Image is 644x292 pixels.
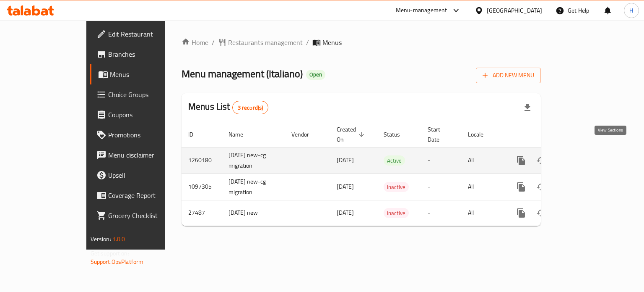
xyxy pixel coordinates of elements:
[108,110,187,120] span: Coupons
[511,177,531,197] button: more
[90,125,194,145] a: Promotions
[531,150,551,171] button: Change Status
[90,205,194,226] a: Grocery Checklist
[421,200,461,226] td: -
[511,150,531,171] button: more
[421,174,461,200] td: -
[108,150,187,160] span: Menu disclaimer
[222,147,285,174] td: [DATE] new-cg migration
[306,37,309,47] li: /
[337,124,367,145] span: Created On
[461,200,504,226] td: All
[337,181,354,192] span: [DATE]
[531,203,551,223] button: Change Status
[384,129,411,139] span: Status
[384,156,405,166] span: Active
[322,37,342,47] span: Menus
[108,130,187,140] span: Promotions
[108,170,187,180] span: Upsell
[337,207,354,218] span: [DATE]
[517,97,538,118] div: Export file
[91,234,111,245] span: Version:
[306,70,325,80] div: Open
[108,49,187,59] span: Branches
[218,37,303,47] a: Restaurants management
[108,210,187,221] span: Grocery Checklist
[188,129,204,139] span: ID
[90,24,194,44] a: Edit Restaurant
[182,37,208,47] a: Home
[384,182,409,192] span: Inactive
[468,129,494,139] span: Locale
[476,68,541,83] button: Add New Menu
[384,208,409,218] span: Inactive
[421,147,461,174] td: -
[428,124,451,145] span: Start Date
[90,185,194,205] a: Coverage Report
[232,101,269,114] div: Total records count
[90,64,194,84] a: Menus
[531,177,551,197] button: Change Status
[188,100,268,114] h2: Menus List
[108,190,187,200] span: Coverage Report
[90,145,194,165] a: Menu disclaimer
[396,5,447,16] div: Menu-management
[212,37,215,47] li: /
[384,208,409,218] div: Inactive
[233,104,268,112] span: 3 record(s)
[182,64,303,83] span: Menu management ( Italiano )
[461,174,504,200] td: All
[90,84,194,105] a: Choice Groups
[182,37,541,47] nav: breadcrumb
[504,122,598,147] th: Actions
[229,129,254,139] span: Name
[90,165,194,185] a: Upsell
[108,29,187,39] span: Edit Restaurant
[461,147,504,174] td: All
[629,6,633,15] span: H
[91,248,129,259] span: Get support on:
[182,147,222,174] td: 1260180
[222,200,285,226] td: [DATE] new
[182,122,598,226] table: enhanced table
[222,174,285,200] td: [DATE] new-cg migration
[228,37,303,47] span: Restaurants management
[90,105,194,125] a: Coupons
[182,174,222,200] td: 1097305
[91,256,144,267] a: Support.OpsPlatform
[108,89,187,100] span: Choice Groups
[291,129,320,139] span: Vendor
[487,6,542,15] div: [GEOGRAPHIC_DATA]
[182,200,222,226] td: 27487
[511,203,531,223] button: more
[306,71,325,78] span: Open
[90,44,194,64] a: Branches
[112,234,125,245] span: 1.0.0
[337,155,354,166] span: [DATE]
[483,70,534,81] span: Add New Menu
[110,69,187,79] span: Menus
